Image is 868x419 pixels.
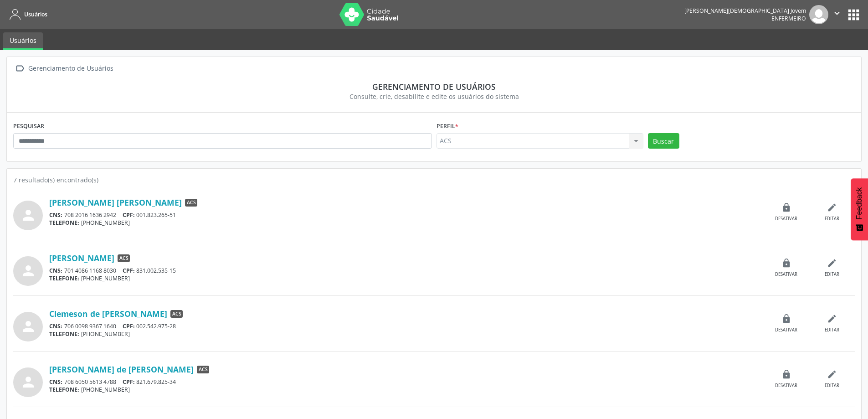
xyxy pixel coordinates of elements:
i: lock [781,202,791,212]
i:  [13,62,26,75]
span: CNS: [49,378,62,386]
div: 708 2016 1636 2942 001.823.265-51 [49,211,764,219]
a: Usuários [3,32,43,50]
span: CPF: [123,211,135,219]
div: [PHONE_NUMBER] [49,386,764,393]
div: Editar [825,271,839,278]
span: CPF: [123,378,135,386]
i: person [20,374,36,390]
span: ACS [118,254,130,263]
div: [PERSON_NAME][DEMOGRAPHIC_DATA] Jovem [684,7,806,15]
button: Feedback - Mostrar pesquisa [851,178,868,240]
span: CPF: [123,322,135,330]
label: Perfil [437,119,458,133]
i: lock [781,369,791,379]
div: [PHONE_NUMBER] [49,219,764,227]
span: CNS: [49,322,62,330]
span: CPF: [123,267,135,274]
a: [PERSON_NAME] de [PERSON_NAME] [49,364,194,374]
div: Editar [825,383,839,389]
a: [PERSON_NAME] [PERSON_NAME] [49,197,182,207]
div: Desativar [775,216,797,222]
i: person [20,263,36,279]
i: lock [781,314,791,324]
label: PESQUISAR [13,119,44,133]
div: Desativar [775,327,797,333]
div: Consulte, crie, desabilite e edite os usuários do sistema [20,92,848,101]
a: [PERSON_NAME] [49,253,114,263]
i: edit [827,369,837,379]
span: ACS [197,366,209,374]
i: person [20,318,36,335]
i: person [20,207,36,223]
button: apps [846,7,862,23]
div: Editar [825,216,839,222]
div: 701 4086 1168 8030 831.002.535-15 [49,267,764,274]
span: ACS [170,310,183,318]
div: [PHONE_NUMBER] [49,274,764,282]
span: CNS: [49,211,62,219]
span: Feedback [855,187,863,219]
div: 708 6050 5613 4788 821.679.825-34 [49,378,764,386]
a: Clemeson de [PERSON_NAME] [49,309,167,319]
span: CNS: [49,267,62,274]
div: [PHONE_NUMBER] [49,330,764,338]
button:  [828,5,846,24]
button: Buscar [648,133,679,149]
div: Editar [825,327,839,333]
div: Desativar [775,383,797,389]
div: Desativar [775,271,797,278]
i: edit [827,314,837,324]
span: TELEFONE: [49,330,79,338]
div: Gerenciamento de usuários [20,82,848,92]
span: ACS [185,199,197,207]
div: Gerenciamento de Usuários [26,62,115,75]
a: Usuários [6,7,47,22]
span: TELEFONE: [49,219,79,227]
span: Usuários [24,10,47,18]
i: edit [827,202,837,212]
a:  Gerenciamento de Usuários [13,62,115,75]
span: Enfermeiro [771,15,806,22]
i:  [832,8,842,18]
i: edit [827,258,837,268]
i: lock [781,258,791,268]
span: TELEFONE: [49,386,79,393]
span: TELEFONE: [49,274,79,282]
div: 706 0098 9367 1640 002.542.975-28 [49,322,764,330]
img: img [809,5,828,24]
div: 7 resultado(s) encontrado(s) [13,175,855,185]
